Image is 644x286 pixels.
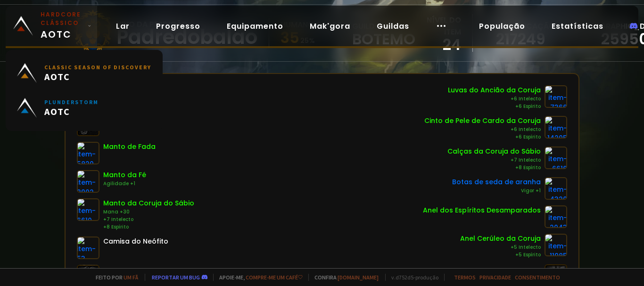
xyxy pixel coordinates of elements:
[41,28,72,41] font: AOTC
[511,244,541,251] font: +5 Intelecto
[521,187,541,194] font: Vigor +1
[77,198,99,221] img: item-6610
[149,16,208,36] a: Progresso
[103,216,133,223] font: +7 Intelecto
[511,156,541,163] font: +7 Intelecto
[545,85,567,108] img: item-7366
[219,274,245,281] font: Apoie-me,
[545,147,567,169] img: item-6616
[448,85,541,95] font: Luvas do Ancião da Coruja
[515,133,541,140] font: +6 Espírito
[545,234,567,256] img: item-11985
[246,274,303,281] a: compre-me um café
[77,142,99,164] img: item-5820
[423,205,541,215] font: Anel dos Espíritos Desamparados
[396,274,413,281] font: d752d5
[77,237,99,259] img: item-53
[460,234,541,243] font: Anel Cerúleo da Coruja
[314,274,337,281] font: Confira
[44,106,99,117] span: AOTC
[338,274,379,281] a: [DOMAIN_NAME]
[369,16,417,36] a: Guildas
[511,126,541,133] font: +6 Intelecto
[219,16,291,36] a: Equipamento
[227,21,283,32] font: Equipamento
[415,274,438,281] font: produção
[156,21,200,32] font: Progresso
[391,274,396,281] font: v.
[108,16,137,36] a: Lar
[103,198,194,208] font: Manto da Coruja do Sábio
[515,103,541,110] font: +6 Espírito
[413,274,415,281] font: -
[246,274,298,281] font: compre-me um café
[302,16,358,36] a: Mak'gora
[103,180,135,187] font: Agilidade +1
[11,90,157,125] a: PlunderstormAOTC
[454,274,476,281] a: Termos
[545,116,567,139] img: item-14205
[103,223,129,230] font: +8 Espírito
[96,274,123,281] font: Feito por
[124,274,138,281] a: um fã
[424,116,541,125] font: Cinto de Pele de Cardo da Coruja
[545,205,567,228] img: item-2043
[377,21,409,32] font: Guildas
[44,98,99,106] small: Plunderstorm
[545,177,567,200] img: item-4320
[11,56,157,90] a: Classic Season of DiscoveryAOTC
[6,6,97,46] a: Hardcore clássicoAOTC
[452,177,541,187] font: Botas de seda de aranha
[552,21,603,32] font: Estatísticas
[471,16,533,36] a: População
[41,10,81,27] font: Hardcore clássico
[103,208,130,215] font: Mana +30
[103,170,146,180] font: Manto da Fé
[479,274,511,281] a: Privacidade
[310,21,350,32] font: Mak'gora
[116,21,130,32] font: Lar
[515,164,541,171] font: +8 Espírito
[103,237,168,246] font: Camisa do Neófito
[515,274,560,281] a: Consentimento
[447,147,541,156] font: Calças da Coruja do Sábio
[511,95,541,102] font: +6 Intelecto
[44,64,151,71] small: Classic Season of Discovery
[44,71,151,82] span: AOTC
[103,142,156,151] font: Manto de Fada
[515,251,541,258] font: +5 Espírito
[77,170,99,193] img: item-2902
[544,16,611,36] a: Estatísticas
[152,274,200,281] a: Reportar um bug
[479,21,525,32] font: População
